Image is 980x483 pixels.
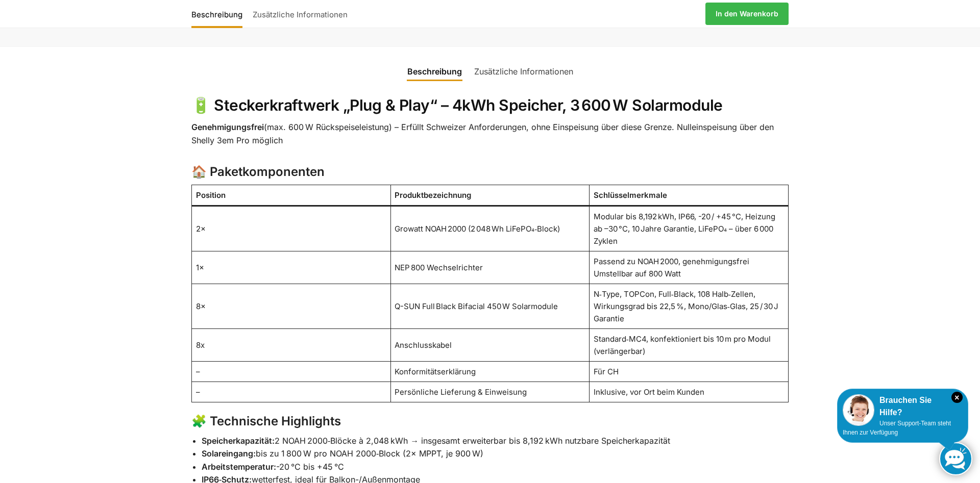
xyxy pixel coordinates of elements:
[192,362,391,382] td: –
[390,362,590,382] td: Konformitätserklärung
[590,185,789,206] th: Schlüsselmerkmale
[401,59,468,84] a: Beschreibung
[590,206,789,251] td: Modular bis 8,192 kWh, IP66, -20 / +45 °C, Heizung ab –30 °C, 10 Jahre Garantie, LiFePO₄ – über 6...
[202,435,789,448] li: 2 NOAH 2000‑Blöcke à 2,048 kWh → insgesamt erweiterbar bis 8,192 kWh nutzbare Speicherkapazität
[590,382,789,402] td: Inklusive, vor Ort beim Kunden
[590,362,789,382] td: Für CH
[951,392,963,403] i: Schließen
[468,59,579,84] a: Zusätzliche Informationen
[390,382,590,402] td: Persönliche Lieferung & Einweisung
[192,382,391,402] td: –
[590,251,789,284] td: Passend zu NOAH 2000, genehmigungsfrei Umstellbar auf 800 Watt
[192,251,391,284] td: 1×
[191,163,789,181] h3: 🏠 Paketkomponenten
[192,284,391,329] td: 8×
[390,251,590,284] td: NEP 800 Wechselrichter
[390,284,590,329] td: Q-SUN Full Black Bifacial 450 W Solarmodule
[192,206,391,251] td: 2×
[248,2,353,26] a: Zusätzliche Informationen
[191,96,789,115] h2: 🔋 Steckerkraftwerk „Plug & Play“ – 4kWh Speicher, 3 600 W Solarmodule
[191,2,248,26] a: Beschreibung
[191,413,789,430] h3: 🧩 Technische Highlights
[192,185,391,206] th: Position
[191,122,264,132] strong: Genehmigungsfrei
[390,329,590,362] td: Anschlusskabel
[202,461,789,474] li: -20 °C bis +45 °C
[191,121,789,147] p: (max. 600 W Rückspeiseleistung) – Erfüllt Schweizer Anforderungen, ohne Einspeisung über diese Gr...
[192,329,391,362] td: 8x
[202,436,275,446] strong: Speicherkapazität:
[843,394,874,426] img: Customer service
[590,329,789,362] td: Standard‑MC4, konfektioniert bis 10 m pro Modul (verlängerbar)
[202,448,256,459] strong: Solareingang:
[843,394,963,419] div: Brauchen Sie Hilfe?
[202,462,276,472] strong: Arbeitstemperatur:
[843,420,951,436] span: Unser Support-Team steht Ihnen zur Verfügung
[590,284,789,329] td: N‑Type, TOPCon, Full‑Black, 108 Halb‑Zellen, Wirkungsgrad bis 22,5 %, Mono/Glas‑Glas, 25 / 30 J G...
[390,185,590,206] th: Produktbezeichnung
[705,3,789,25] a: In den Warenkorb
[202,447,789,461] li: bis zu 1 800 W pro NOAH 2000‑Block (2× MPPT, je 900 W)
[390,206,590,251] td: Growatt NOAH 2000 (2 048 Wh LiFePO₄‑Block)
